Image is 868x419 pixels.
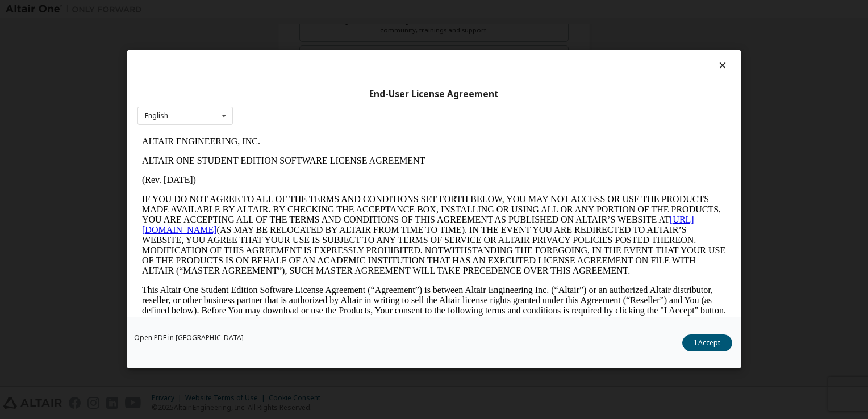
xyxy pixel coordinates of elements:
[5,5,589,15] p: ALTAIR ENGINEERING, INC.
[682,335,732,352] button: I Accept
[5,62,589,144] p: IF YOU DO NOT AGREE TO ALL OF THE TERMS AND CONDITIONS SET FORTH BELOW, YOU MAY NOT ACCESS OR USE...
[5,83,557,103] a: [URL][DOMAIN_NAME]
[134,335,244,342] a: Open PDF in [GEOGRAPHIC_DATA]
[5,24,589,34] p: ALTAIR ONE STUDENT EDITION SOFTWARE LICENSE AGREEMENT
[5,153,589,194] p: This Altair One Student Edition Software License Agreement (“Agreement”) is between Altair Engine...
[145,112,168,119] div: English
[5,43,589,53] p: (Rev. [DATE])
[137,89,731,100] div: End-User License Agreement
